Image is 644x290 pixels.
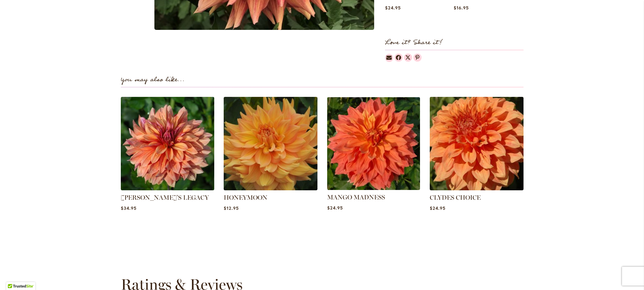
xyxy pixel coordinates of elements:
[224,205,239,211] span: $12.95
[404,53,412,62] a: Dahlias on Twitter
[327,193,385,201] a: MANGO MADNESS
[430,194,481,201] a: CLYDES CHOICE
[327,185,420,191] a: Mango Madness
[385,5,401,11] span: $24.95
[385,37,443,48] strong: Love it? Share it!
[5,268,22,285] iframe: Launch Accessibility Center
[121,75,185,85] strong: You may also like...
[121,205,137,211] span: $34.95
[121,194,209,201] a: [PERSON_NAME]'S LEGACY
[430,186,524,192] a: Clyde's Choice
[327,205,343,211] span: $24.95
[224,97,317,191] img: Honeymoon
[430,97,524,191] img: Clyde's Choice
[325,95,422,192] img: Mango Madness
[224,194,267,201] a: HONEYMOON
[121,186,215,192] a: Andy's Legacy
[454,5,469,11] span: $16.95
[224,186,317,192] a: Honeymoon
[121,97,215,191] img: Andy's Legacy
[430,205,445,211] span: $24.95
[413,53,422,62] a: Dahlias on Pinterest
[395,53,403,62] a: Dahlias on Facebook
